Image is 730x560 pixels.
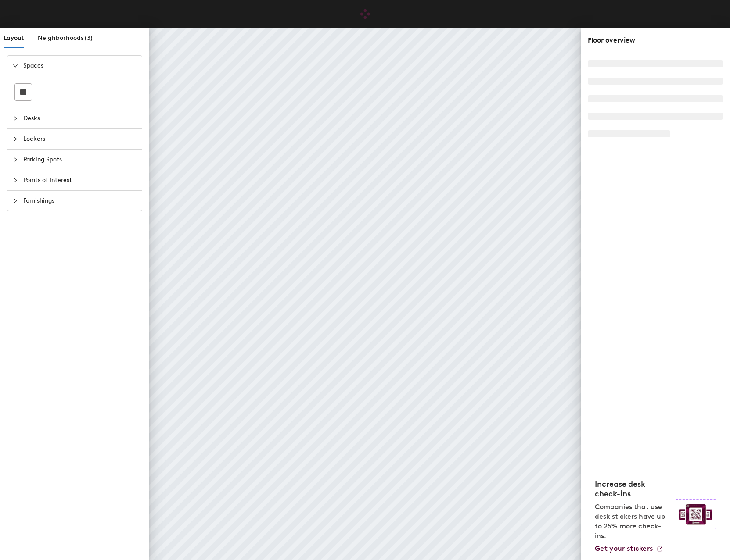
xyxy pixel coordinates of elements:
span: Layout [4,34,24,42]
div: Floor overview [588,35,723,46]
h4: Increase desk check-ins [595,479,670,499]
span: collapsed [13,157,18,162]
p: Companies that use desk stickers have up to 25% more check-ins. [595,502,670,541]
span: collapsed [13,136,18,142]
span: Neighborhoods (3) [38,34,93,42]
span: collapsed [13,178,18,183]
span: Lockers [23,129,137,149]
span: Desks [23,108,137,128]
span: expanded [13,63,18,68]
img: Sticker logo [676,499,716,529]
span: Parking Spots [23,150,137,170]
span: collapsed [13,116,18,121]
span: Spaces [23,56,137,76]
span: collapsed [13,198,18,203]
a: Get your stickers [595,544,663,553]
span: Get your stickers [595,544,653,553]
span: Furnishings [23,191,137,211]
span: Points of Interest [23,170,137,190]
